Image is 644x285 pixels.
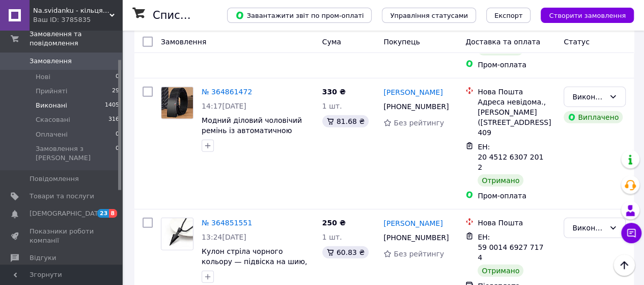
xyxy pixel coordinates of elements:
span: ЕН: 20 4512 6307 2012 [478,143,543,171]
span: Нові [36,72,50,82]
span: Замовлення з [PERSON_NAME] [36,144,116,163]
span: Замовлення та повідомлення [30,30,122,48]
div: Пром-оплата [478,60,555,70]
a: [PERSON_NAME] [383,218,442,228]
span: Замовлення [30,57,72,66]
button: Створити замовлення [541,8,634,23]
div: 81.68 ₴ [322,115,369,127]
span: Без рейтингу [394,119,444,127]
div: [PHONE_NUMBER] [381,230,449,245]
span: 14:17[DATE] [202,102,246,110]
span: 1 шт. [322,102,342,110]
span: 1 шт. [322,233,342,241]
span: Покупець [383,38,419,46]
span: Оплачені [36,130,68,139]
span: Показники роботи компанії [30,227,94,245]
span: 23 [97,209,109,218]
span: Створити замовлення [549,12,626,19]
span: Cума [322,38,341,46]
a: № 364861472 [202,88,252,96]
span: Товари та послуги [30,192,94,201]
span: 1405 [105,101,119,110]
img: Фото товару [161,87,193,118]
span: [DEMOGRAPHIC_DATA] [30,209,105,218]
div: 60.83 ₴ [322,246,369,258]
span: 0 [116,130,119,139]
span: Статус [564,38,590,46]
span: 316 [108,115,119,124]
div: Виконано [572,222,605,234]
span: ЕН: 59 0014 6927 7174 [478,233,543,262]
a: Кулон стріла чорного кольору — підвіска на шию, чоловіча прикраса [202,247,307,276]
span: 330 ₴ [322,88,346,96]
button: Управління статусами [382,8,476,23]
div: Адреса невідома., [PERSON_NAME] ([STREET_ADDRESS] 409 [478,97,555,138]
button: Наверх [613,254,635,276]
span: Замовлення [161,38,206,46]
span: Управління статусами [390,12,468,19]
span: Na.svidanku - кільця, браслети, кулони [33,6,109,15]
span: 0 [116,144,119,163]
div: Отримано [478,265,523,277]
a: Фото товару [161,218,193,250]
span: Доставка та оплата [465,38,540,46]
h1: Список замовлень [153,9,256,21]
span: Експорт [494,12,523,19]
button: Завантажити звіт по пром-оплаті [227,8,372,23]
span: Виконані [36,101,67,110]
button: Експорт [486,8,531,23]
button: Чат з покупцем [621,223,641,243]
div: Нова Пошта [478,218,555,228]
span: Відгуки [30,253,56,263]
span: Скасовані [36,115,70,124]
span: Повідомлення [30,174,79,184]
span: 8 [109,209,117,218]
img: Фото товару [161,218,193,250]
a: Фото товару [161,87,193,119]
a: № 364851551 [202,219,252,227]
span: 0 [116,72,119,82]
div: Ваш ID: 3785835 [33,15,122,24]
div: Пром-оплата [478,191,555,201]
span: 250 ₴ [322,219,346,227]
a: Модний діловий чоловічий ремінь із автоматичною пряжкою [202,116,302,145]
div: [PHONE_NUMBER] [381,99,449,114]
div: Отримано [478,174,523,187]
span: 13:24[DATE] [202,233,246,241]
span: 29 [112,87,119,96]
div: Нова Пошта [478,87,555,97]
div: Виплачено [564,111,623,123]
a: [PERSON_NAME] [383,87,442,97]
span: Без рейтингу [394,250,444,258]
a: Створити замовлення [530,11,634,19]
div: Виконано [572,91,605,102]
span: Прийняті [36,87,67,96]
span: Завантажити звіт по пром-оплаті [235,11,363,20]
